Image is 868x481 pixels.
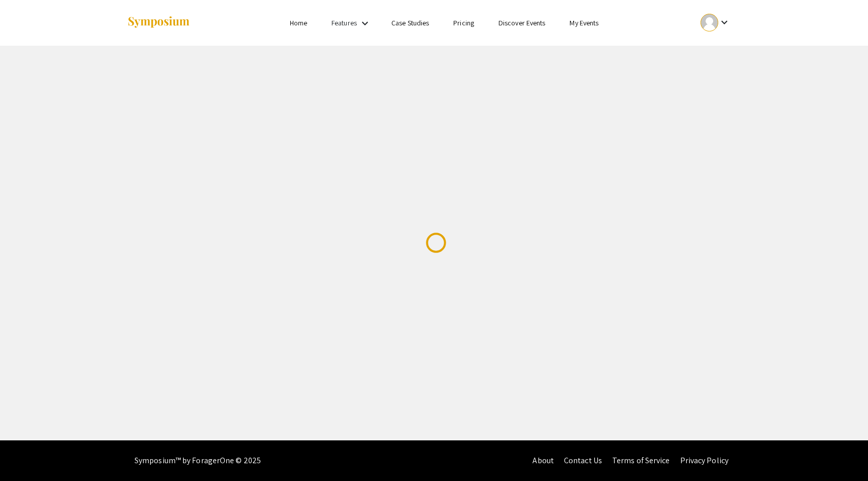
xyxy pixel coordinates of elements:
a: Case Studies [391,18,429,27]
a: My Events [570,18,598,27]
a: About [532,455,554,466]
a: Terms of Service [612,455,670,466]
a: Home [290,18,307,27]
a: Features [331,18,357,27]
button: Expand account dropdown [690,11,741,34]
a: Discover Events [498,18,546,27]
iframe: Chat [8,435,43,473]
a: Contact Us [564,455,602,466]
a: Pricing [453,18,474,27]
mat-icon: Expand account dropdown [718,16,730,28]
div: Symposium™ by ForagerOne © 2025 [135,440,261,481]
a: Privacy Policy [680,455,728,466]
mat-icon: Expand Features list [359,17,371,29]
img: Symposium by ForagerOne [127,16,190,29]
